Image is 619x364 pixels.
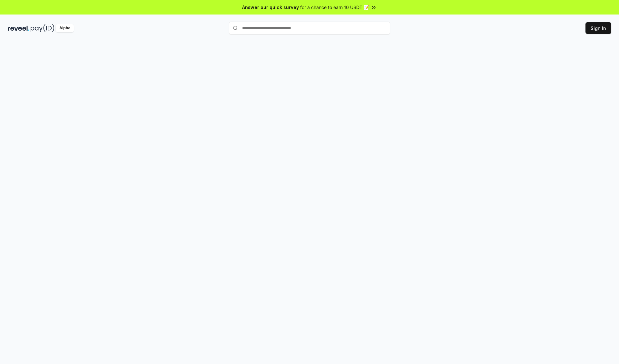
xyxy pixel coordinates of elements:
button: Sign In [585,22,611,34]
img: pay_id [31,24,54,32]
div: Alpha [56,24,74,32]
span: for a chance to earn 10 USDT 📝 [300,4,369,11]
span: Answer our quick survey [242,4,299,11]
img: reveel_dark [8,24,29,32]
